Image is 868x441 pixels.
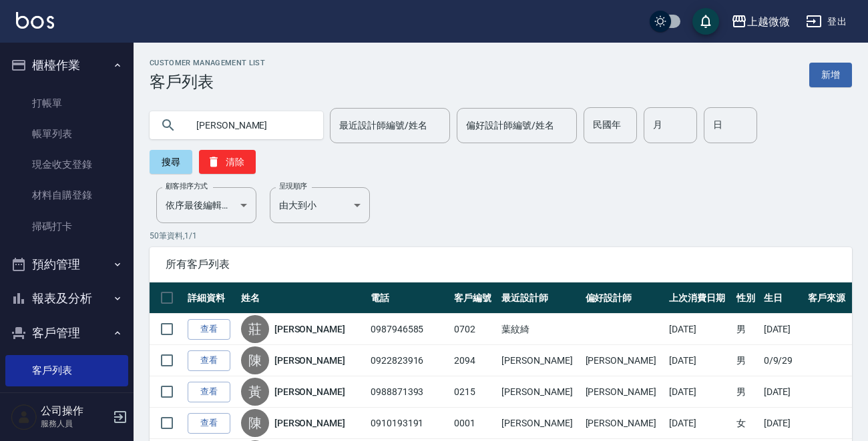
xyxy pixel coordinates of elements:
[367,408,451,439] td: 0910193191
[238,282,367,314] th: 姓名
[801,9,852,34] button: 登出
[733,345,761,376] td: 男
[274,385,345,398] a: [PERSON_NAME]
[184,282,238,314] th: 詳細資料
[241,315,269,343] div: 莊
[274,416,345,430] a: [PERSON_NAME]
[5,88,128,119] a: 打帳單
[5,48,128,83] button: 櫃檯作業
[241,409,269,437] div: 陳
[747,13,790,30] div: 上越微微
[188,413,230,434] a: 查看
[666,345,733,376] td: [DATE]
[451,314,498,345] td: 0702
[11,404,37,430] img: Person
[733,376,761,408] td: 男
[367,345,451,376] td: 0922823916
[733,314,761,345] td: 男
[451,376,498,408] td: 0215
[666,408,733,439] td: [DATE]
[367,376,451,408] td: 0988871393
[666,314,733,345] td: [DATE]
[274,322,345,336] a: [PERSON_NAME]
[41,404,109,418] h5: 公司操作
[41,418,109,430] p: 服務人員
[498,376,582,408] td: [PERSON_NAME]
[666,376,733,408] td: [DATE]
[733,408,761,439] td: 女
[5,180,128,211] a: 材料自購登錄
[761,345,805,376] td: 0/9/29
[692,8,719,35] button: save
[188,382,230,402] a: 查看
[726,8,795,35] button: 上越微微
[156,187,256,223] div: 依序最後編輯時間
[582,282,666,314] th: 偏好設計師
[5,281,128,316] button: 報表及分析
[274,354,345,367] a: [PERSON_NAME]
[5,119,128,149] a: 帳單列表
[150,150,192,174] button: 搜尋
[16,12,54,29] img: Logo
[733,282,761,314] th: 性別
[150,59,265,67] h2: Customer Management List
[241,346,269,374] div: 陳
[5,355,128,386] a: 客戶列表
[5,386,128,417] a: 卡券管理
[188,350,230,371] a: 查看
[498,408,582,439] td: [PERSON_NAME]
[451,345,498,376] td: 2094
[5,316,128,350] button: 客戶管理
[761,376,805,408] td: [DATE]
[498,282,582,314] th: 最近設計師
[166,258,836,271] span: 所有客戶列表
[5,211,128,242] a: 掃碼打卡
[5,149,128,180] a: 現金收支登錄
[761,408,805,439] td: [DATE]
[582,408,666,439] td: [PERSON_NAME]
[187,107,312,143] input: 搜尋關鍵字
[279,181,307,191] label: 呈現順序
[451,408,498,439] td: 0001
[809,63,852,87] a: 新增
[241,378,269,406] div: 黃
[150,230,852,242] p: 50 筆資料, 1 / 1
[150,73,265,91] h3: 客戶列表
[498,345,582,376] td: [PERSON_NAME]
[367,282,451,314] th: 電話
[761,282,805,314] th: 生日
[367,314,451,345] td: 0987946585
[666,282,733,314] th: 上次消費日期
[199,150,256,174] button: 清除
[451,282,498,314] th: 客戶編號
[761,314,805,345] td: [DATE]
[5,247,128,282] button: 預約管理
[582,376,666,408] td: [PERSON_NAME]
[582,345,666,376] td: [PERSON_NAME]
[498,314,582,345] td: 葉紋綺
[805,282,852,314] th: 客戶來源
[188,319,230,340] a: 查看
[166,181,208,191] label: 顧客排序方式
[270,187,370,223] div: 由大到小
